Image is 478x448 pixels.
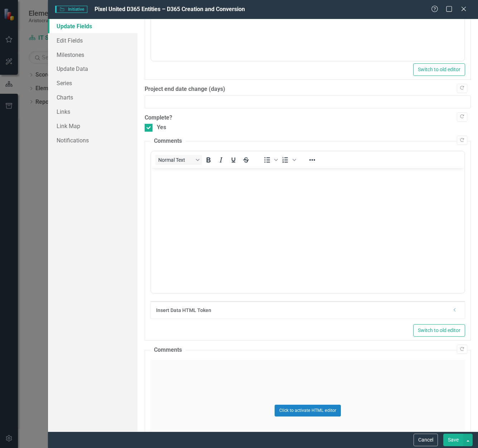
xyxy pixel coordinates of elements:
button: Italic [215,155,227,165]
a: Milestones [48,48,137,62]
button: Switch to old editor [413,324,465,337]
a: Links [48,104,137,119]
button: Save [443,434,463,446]
div: Numbered list [279,155,297,165]
a: Series [48,76,137,90]
span: Initiative [55,6,87,13]
span: Normal Text [158,157,193,163]
div: Bullet list [261,155,279,165]
div: Yes [157,123,166,132]
a: Edit Fields [48,33,137,48]
a: Notifications [48,133,137,147]
button: Bold [202,155,214,165]
button: Switch to old editor [413,63,465,76]
button: Block Normal Text [155,155,202,165]
a: Charts [48,90,137,104]
button: Underline [227,155,240,165]
iframe: Rich Text Area [151,168,465,293]
a: Update Data [48,62,137,76]
button: Strikethrough [240,155,252,165]
label: Project end date change (days) [145,85,471,93]
button: Click to activate HTML editor [275,405,341,416]
span: Pixel United D365 Entities – D365 Creation and Conversion [95,6,245,13]
button: Cancel [414,434,438,446]
button: Reveal or hide additional toolbar items [306,155,318,165]
label: Complete? [145,114,471,122]
div: Insert Data HTML Token [156,307,449,314]
a: Update Fields [48,19,137,33]
a: Link Map [48,119,137,133]
legend: Comments [150,346,185,354]
legend: Comments [150,137,185,145]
